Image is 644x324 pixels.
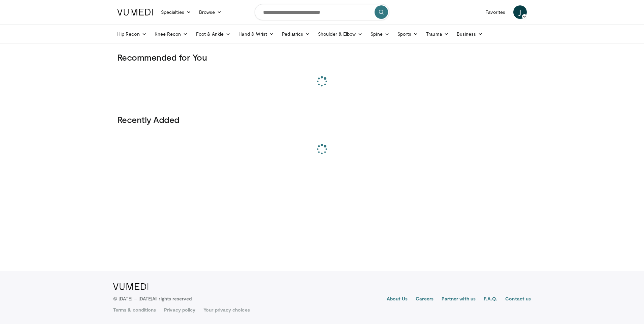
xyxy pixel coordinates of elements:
a: J [513,5,527,19]
a: Shoulder & Elbow [314,27,366,41]
img: VuMedi Logo [113,283,149,290]
a: Your privacy choices [203,306,250,313]
a: Hand & Wrist [234,27,278,41]
input: Search topics, interventions [255,4,389,20]
a: Contact us [505,295,531,303]
a: F.A.Q. [484,295,497,303]
a: Pediatrics [278,27,314,41]
a: Spine [366,27,393,41]
img: VuMedi Logo [117,9,153,15]
span: All rights reserved [152,296,192,301]
a: Privacy policy [164,306,195,313]
a: Business [453,27,487,41]
a: Terms & conditions [113,306,156,313]
a: About Us [387,295,408,303]
h3: Recently Added [117,114,527,125]
h3: Recommended for You [117,52,527,63]
a: Browse [195,5,226,19]
a: Careers [416,295,433,303]
a: Foot & Ankle [192,27,235,41]
a: Specialties [157,5,195,19]
a: Partner with us [442,295,476,303]
a: Trauma [422,27,453,41]
a: Sports [393,27,422,41]
p: © [DATE] – [DATE] [113,295,192,302]
a: Favorites [481,5,509,19]
a: Knee Recon [151,27,192,41]
a: Hip Recon [113,27,151,41]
